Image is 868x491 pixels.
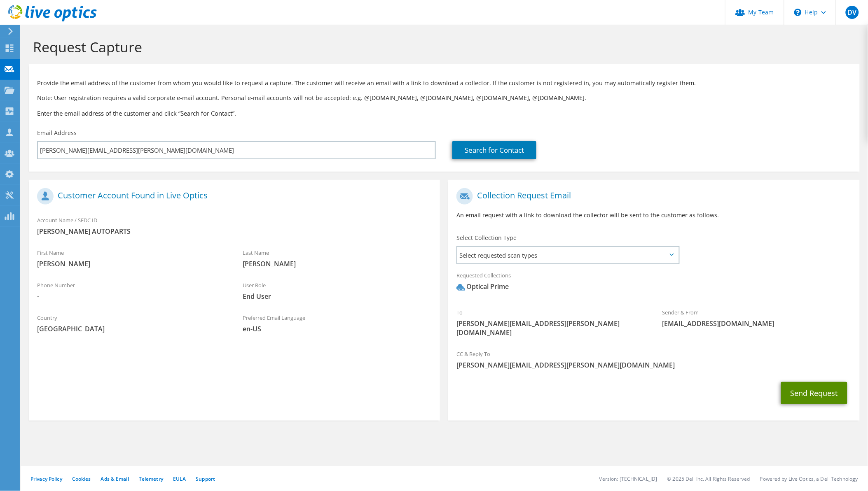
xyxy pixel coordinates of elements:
[37,292,226,301] span: -
[456,211,851,220] p: An email request with a link to download the collector will be sent to the customer as follows.
[29,212,440,240] div: Account Name / SFDC ID
[37,324,226,333] span: [GEOGRAPHIC_DATA]
[448,304,654,341] div: To
[456,188,847,205] h1: Collection Request Email
[234,244,440,272] div: Last Name
[448,345,859,374] div: CC & Reply To
[101,475,129,482] a: Ads & Email
[29,309,234,337] div: Country
[781,382,847,404] button: Send Request
[33,38,852,56] h1: Request Capture
[599,475,657,482] li: Version: [TECHNICAL_ID]
[37,259,226,268] span: [PERSON_NAME]
[72,475,91,482] a: Cookies
[30,475,62,482] a: Privacy Policy
[457,247,678,263] span: Select requested scan types
[760,475,858,482] li: Powered by Live Optics, a Dell Technology
[448,267,859,300] div: Requested Collections
[456,282,509,291] div: Optical Prime
[196,475,215,482] a: Support
[846,6,859,19] span: DV
[29,277,234,305] div: Phone Number
[243,324,432,333] span: en-US
[654,304,860,332] div: Sender & From
[234,277,440,305] div: User Role
[37,227,432,236] span: [PERSON_NAME] AUTOPARTS
[243,292,432,301] span: End User
[37,188,428,205] h1: Customer Account Found in Live Optics
[456,319,646,337] span: [PERSON_NAME][EMAIL_ADDRESS][PERSON_NAME][DOMAIN_NAME]
[243,259,432,268] span: [PERSON_NAME]
[456,234,517,242] label: Select Collection Type
[139,475,163,482] a: Telemetry
[667,475,750,482] li: © 2025 Dell Inc. All Rights Reserved
[662,319,852,328] span: [EMAIL_ADDRESS][DOMAIN_NAME]
[37,109,852,118] h3: Enter the email address of the customer and click “Search for Contact”.
[234,309,440,337] div: Preferred Email Language
[37,93,852,102] p: Note: User registration requires a valid corporate e-mail account. Personal e-mail accounts will ...
[29,244,234,272] div: First Name
[37,79,852,88] p: Provide the email address of the customer from whom you would like to request a capture. The cust...
[37,129,77,137] label: Email Address
[452,141,536,159] a: Search for Contact
[794,9,802,16] svg: \n
[173,475,186,482] a: EULA
[456,361,851,370] span: [PERSON_NAME][EMAIL_ADDRESS][PERSON_NAME][DOMAIN_NAME]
